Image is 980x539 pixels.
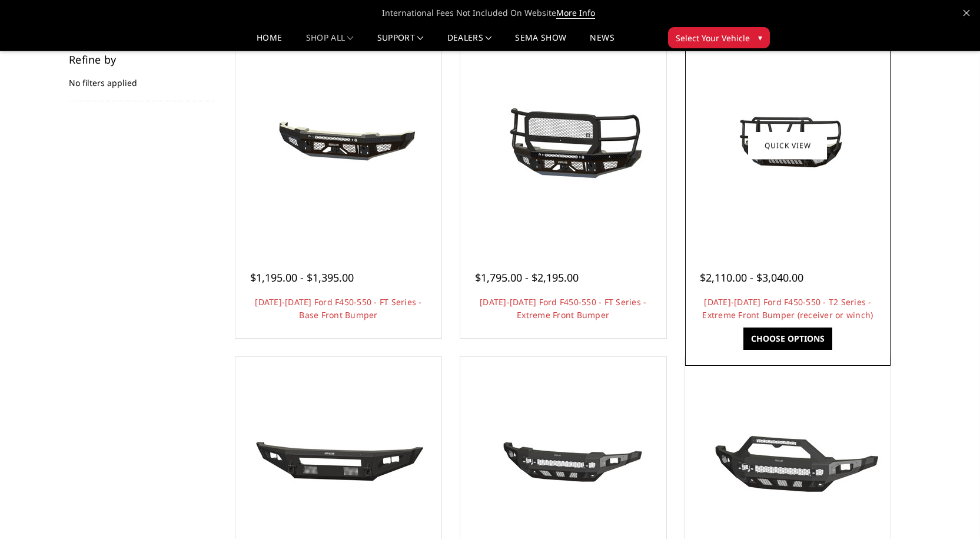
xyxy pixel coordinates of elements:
[743,328,832,350] a: Choose Options
[475,270,579,285] span: $1,795.00 - $2,195.00
[463,45,663,246] a: 2023-2025 Ford F450-550 - FT Series - Extreme Front Bumper 2023-2025 Ford F450-550 - FT Series - ...
[69,54,215,101] div: No filters applied
[257,34,282,51] a: Home
[590,34,614,51] a: News
[758,31,762,44] span: ▾
[306,34,354,51] a: shop all
[921,482,980,539] iframe: Chat Widget
[447,34,492,51] a: Dealers
[693,416,882,504] img: 2023-2025 Ford F450-550 - Freedom Series - Sport Front Bumper (non-winch)
[67,1,914,25] span: International Fees Not Included On Website
[676,32,750,44] span: Select Your Vehicle
[748,131,827,159] a: Quick view
[702,296,873,320] a: [DATE]-[DATE] Ford F450-550 - T2 Series - Extreme Front Bumper (receiver or winch)
[250,270,354,285] span: $1,195.00 - $1,395.00
[700,270,803,285] span: $2,110.00 - $3,040.00
[668,27,770,48] button: Select Your Vehicle
[255,296,421,320] a: [DATE]-[DATE] Ford F450-550 - FT Series - Base Front Bumper
[556,7,595,19] a: More Info
[69,54,215,65] h5: Refine by
[377,34,424,51] a: Support
[688,45,888,246] a: 2023-2025 Ford F450-550 - T2 Series - Extreme Front Bumper (receiver or winch)
[515,34,566,51] a: SEMA Show
[693,92,882,198] img: 2023-2025 Ford F450-550 - T2 Series - Extreme Front Bumper (receiver or winch)
[480,296,646,320] a: [DATE]-[DATE] Ford F450-550 - FT Series - Extreme Front Bumper
[244,416,433,503] img: 2023-2025 Ford F450-550 - A2L Series - Base Front Bumper
[244,101,433,190] img: 2023-2025 Ford F450-550 - FT Series - Base Front Bumper
[238,45,438,246] a: 2023-2025 Ford F450-550 - FT Series - Base Front Bumper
